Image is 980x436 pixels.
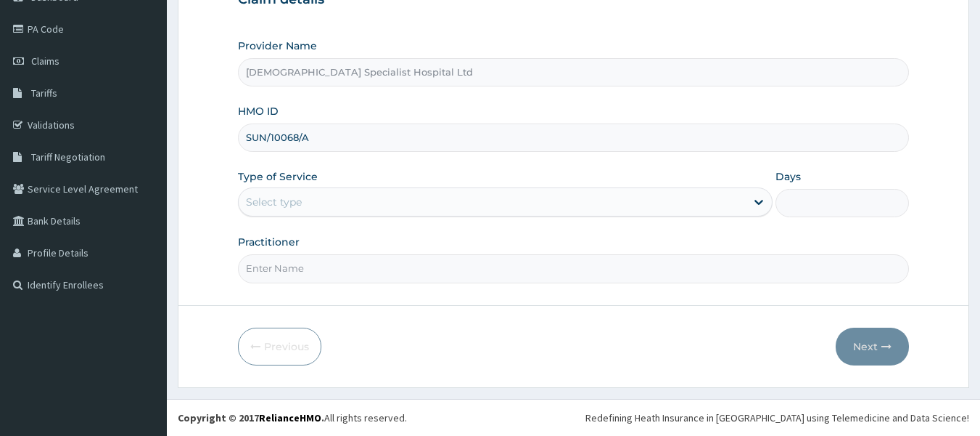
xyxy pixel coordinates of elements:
[238,104,279,118] label: HMO ID
[31,86,57,100] span: Tariffs
[238,254,910,283] input: Enter Name
[238,169,318,184] label: Type of Service
[31,54,59,68] span: Claims
[238,235,300,249] label: Practitioner
[238,124,910,152] input: Enter HMO ID
[775,169,801,184] label: Days
[238,39,317,53] label: Provider Name
[31,150,105,163] span: Tariff Negotiation
[238,328,321,366] button: Previous
[259,411,321,424] a: RelianceHMO
[585,411,969,425] div: Redefining Heath Insurance in [GEOGRAPHIC_DATA] using Telemedicine and Data Science!
[178,411,324,424] strong: Copyright © 2017 .
[246,195,302,209] div: Select type
[167,399,980,436] footer: All rights reserved.
[836,328,909,366] button: Next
